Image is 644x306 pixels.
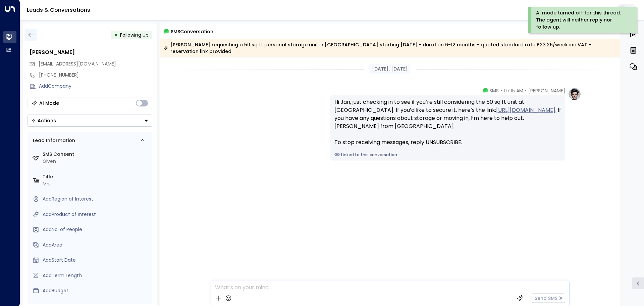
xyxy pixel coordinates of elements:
[496,106,555,114] a: [URL][DOMAIN_NAME]
[43,287,150,294] div: AddBudget
[43,158,150,165] div: Given
[43,195,150,203] div: AddRegion of Interest
[43,226,150,233] div: AddNo. of People
[120,32,149,38] span: Following Up
[43,272,150,279] div: AddTerm Length
[31,137,75,144] div: Lead Information
[43,211,150,218] div: AddProduct of Interest
[369,64,411,74] div: [DATE], [DATE]
[30,48,152,56] div: [PERSON_NAME]
[43,173,150,180] label: Title
[568,87,581,101] img: profile-logo.png
[39,60,116,67] span: [EMAIL_ADDRESS][DOMAIN_NAME]
[528,87,565,94] span: [PERSON_NAME]
[31,118,56,124] div: Actions
[504,87,523,94] span: 07:15 AM
[43,257,150,264] div: AddStart Date
[43,180,150,187] div: Mrs
[39,60,116,68] span: aljan1@me.com
[43,151,150,158] label: SMS Consent
[171,28,213,35] span: SMS Conversation
[27,6,90,14] a: Leads & Conversations
[334,152,561,158] a: Linked to this conversation
[28,115,152,127] button: Actions
[164,41,616,55] div: [PERSON_NAME] requesting a 50 sq ft personal storage unit in [GEOGRAPHIC_DATA] starting [DATE] - ...
[489,87,499,94] span: SMS
[43,242,150,249] div: AddArea
[334,98,561,146] div: Hi Jan, just checking in to see if you’re still considering the 50 sq ft unit at [GEOGRAPHIC_DATA...
[525,87,527,94] span: •
[114,29,118,41] div: •
[500,87,502,94] span: •
[39,72,152,79] div: [PHONE_NUMBER]
[39,83,152,90] div: AddCompany
[28,115,152,127] div: Button group with a nested menu
[39,100,59,106] div: AI Mode
[536,9,628,31] div: AI mode turned off for this thread. The agent will neither reply nor follow up.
